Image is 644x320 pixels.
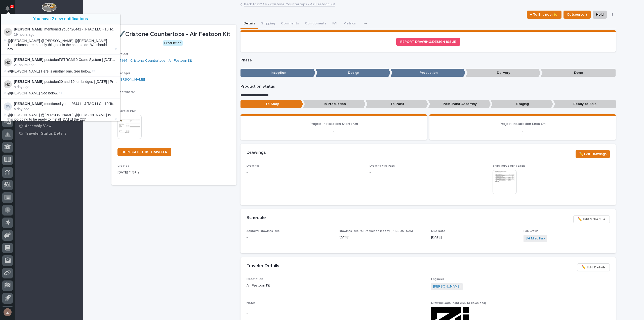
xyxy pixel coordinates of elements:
p: To Shop [240,100,303,108]
span: Approval Drawings Due [247,230,280,233]
button: Hold [593,11,607,19]
strong: [PERSON_NAME] [14,27,43,31]
p: To Paint [366,100,428,108]
span: @[PERSON_NAME] @[PERSON_NAME] @[PERSON_NAME] Is this job going to be ready to Install [DATE] the 22? [8,113,111,121]
p: - [435,128,610,134]
span: Drawing File Path [370,164,395,167]
span: Fab Crews [524,230,538,233]
span: DUPLICATE THIS TRAVELER [122,150,167,154]
a: FSTRGM10 Crane System | [DATE] | T and C Contracting [59,58,149,62]
span: ← To Engineer 📐 [530,12,558,18]
p: - [370,170,371,175]
span: ✏️ Edit Details [581,264,606,270]
a: 27144 - Cristone Countertops - Air Festoon Kit [117,58,192,63]
p: - [247,170,364,175]
p: - [247,235,333,240]
span: Notes [247,302,256,305]
p: ✔️Cristone Countertops - Air Festoon Kit [117,31,230,38]
strong: [PERSON_NAME] [14,58,43,62]
p: posted on : [14,58,117,62]
p: 2 [11,5,13,8]
p: Staging [491,100,553,108]
p: - [247,128,421,134]
span: REPORT DRAWING/DESIGN ISSUE [400,40,456,44]
button: Outsource ↑ [563,11,591,19]
img: Workspace Logo [42,3,56,12]
span: Project [117,53,128,56]
button: ✏️ Edit Schedule [573,215,610,223]
strong: [PERSON_NAME] [14,80,43,84]
span: Due Date [431,230,445,233]
p: Done [541,69,616,77]
p: [DATE] 11:54 am [117,170,230,175]
span: Manager [117,72,130,75]
p: Ready to Ship [553,100,616,108]
strong: [PERSON_NAME] [14,102,43,106]
p: posted on : [14,80,117,84]
a: REPORT DRAWING/DESIGN ISSUE [396,38,460,46]
span: @[PERSON_NAME] Here is another one. See below. [8,69,91,73]
h2: Drawings [247,150,266,156]
button: Components [302,19,329,29]
a: Traveler Status Details [15,130,83,137]
p: Assembly View [25,124,51,128]
p: mentioned you on : [14,102,117,106]
a: 26441 - J-TAC LLC - 10 Ton Crane System [71,102,138,106]
a: B4 Misc Fab [526,236,545,241]
span: Drawings Due to Production (set by [PERSON_NAME]) [339,230,417,233]
a: 20 and 10 ton bridges | [DATE] | Procon Engineering [59,80,141,84]
span: Description [247,278,263,281]
p: In Production [303,100,366,108]
button: You have 2 new notifications [1,14,120,24]
span: Drawings [247,164,260,167]
button: Details [240,19,258,29]
p: Phase [240,58,616,63]
p: Design [315,69,390,77]
button: Shipping [258,19,278,29]
div: Notifications2 [6,6,13,14]
div: Jeremy Whetstone [6,102,10,111]
p: [DATE] [431,235,517,240]
button: users-avatar [2,307,13,317]
span: Engineer [431,278,444,281]
p: Air Festoon Kit [247,283,425,288]
img: Noah Diaz [4,58,12,66]
span: Created [117,164,129,167]
span: Drawing Logo (right-click to download) [431,302,486,305]
h2: Traveler Details [247,263,279,269]
span: @[PERSON_NAME] @[PERSON_NAME] @[PERSON_NAME] The columns are the only thing left in the shop to d... [8,39,114,51]
h2: Schedule [247,215,266,221]
p: Traveler Status Details [25,131,66,136]
span: Outsource ↑ [567,12,587,18]
button: ✏️ Edit Drawings [576,150,610,158]
p: Delivery [466,69,541,77]
span: Hold [596,12,603,18]
p: 21 hours ago [14,63,117,67]
span: Shipping/Loading List(s) [493,164,527,167]
a: DUPLICATE THIS TRAVELER [117,148,171,156]
span: Project Installation Ends On [500,122,546,126]
span: Coordinator [117,91,135,94]
span: Project Installation Starts On [309,122,358,126]
img: Adam Yutzy [4,28,12,36]
button: ✏️ Edit Details [577,263,610,271]
button: ← To Engineer 📐 [527,11,561,19]
a: [PERSON_NAME] [117,77,145,82]
p: - [117,96,230,101]
span: @[PERSON_NAME] See below. [8,91,58,95]
p: a day ago [14,85,117,89]
div: Production [163,40,183,46]
button: Notifications [2,3,13,14]
p: a day ago [14,107,117,111]
p: Inception [240,69,315,77]
p: [DATE] [339,235,425,240]
span: ✏️ Edit Schedule [578,216,606,222]
img: Noah Diaz [4,80,12,88]
p: 19 hours ago [14,32,117,37]
button: Metrics [340,19,359,29]
a: You have 2 new notifications [33,17,88,21]
p: - [247,311,425,316]
p: mentioned you on : [14,27,117,31]
a: Assembly View [15,122,83,130]
span: Traveler PDF [117,110,136,113]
